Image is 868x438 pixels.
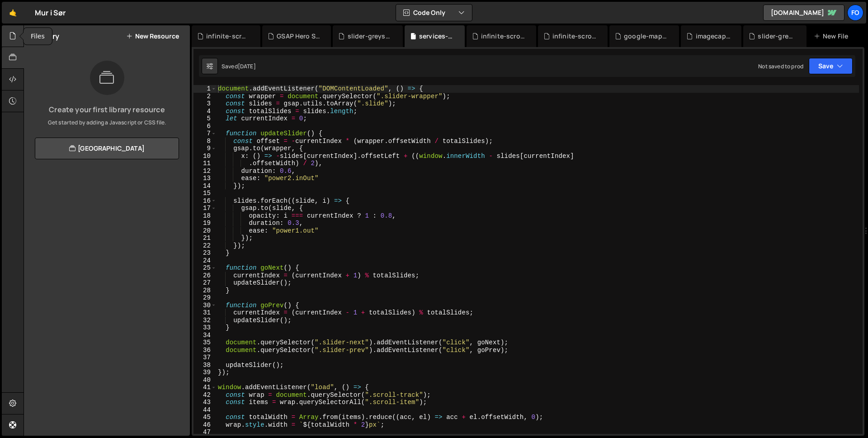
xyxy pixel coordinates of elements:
div: infinite-scroll-logo.js [481,32,525,41]
div: 39 [193,369,217,376]
div: 35 [193,339,217,347]
div: 29 [193,294,217,302]
button: Save [809,58,853,74]
div: 30 [193,302,217,309]
div: 9 [193,145,217,152]
div: infinite-scroll-text.js [206,32,250,41]
div: 18 [193,212,217,220]
div: GSAP Hero Section.js [277,32,320,41]
div: 42 [193,391,217,399]
div: 40 [193,376,217,384]
div: 14 [193,182,217,190]
div: 6 [193,123,217,130]
div: 25 [193,264,217,272]
div: 2 [193,93,217,100]
div: slider-greyscale.js [758,32,796,41]
div: 20 [193,227,217,235]
div: 21 [193,234,217,242]
div: 46 [193,421,217,429]
div: 36 [193,347,217,354]
div: [DATE] [238,62,256,70]
div: 47 [193,428,217,436]
div: Files [24,28,52,45]
a: Fo [847,5,863,21]
div: 12 [193,167,217,175]
div: 19 [193,219,217,227]
div: 28 [193,287,217,295]
div: 23 [193,249,217,257]
div: slider-greyscale-referanse.js [348,32,392,41]
button: New Resource [126,33,179,40]
h3: Create your first library resource [31,106,183,113]
div: 43 [193,399,217,406]
div: 3 [193,100,217,108]
div: 45 [193,414,217,421]
div: 27 [193,279,217,287]
button: Code Only [396,5,472,21]
div: 13 [193,175,217,182]
div: infinite-scroll-logo.css [552,32,597,41]
div: 37 [193,354,217,362]
div: 26 [193,272,217,280]
div: Not saved to prod [758,62,803,70]
div: 4 [193,108,217,115]
div: 38 [193,362,217,369]
div: New File [814,32,852,41]
div: Mur i Sør [35,7,66,18]
div: 16 [193,197,217,205]
div: 17 [193,205,217,212]
p: Get started by adding a Javascript or CSS file. [31,119,183,127]
div: imagecaptions.js [696,32,731,41]
div: 8 [193,138,217,145]
div: 24 [193,257,217,265]
div: 33 [193,324,217,332]
div: 11 [193,160,217,167]
div: services-slider.js [419,32,454,41]
a: [GEOGRAPHIC_DATA] [35,138,179,159]
div: 1 [193,85,217,93]
div: 15 [193,190,217,197]
div: 10 [193,152,217,160]
div: 7 [193,130,217,138]
div: 34 [193,332,217,339]
div: 31 [193,309,217,317]
div: 44 [193,406,217,414]
div: google-maps-[PERSON_NAME].js [624,32,668,41]
div: 41 [193,384,217,391]
div: Saved [222,62,256,70]
a: [DOMAIN_NAME] [763,5,844,21]
div: 22 [193,242,217,250]
div: 5 [193,115,217,123]
div: 32 [193,317,217,324]
a: 🤙 [2,2,24,24]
